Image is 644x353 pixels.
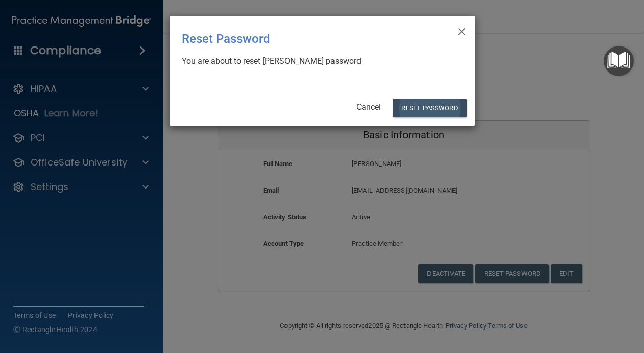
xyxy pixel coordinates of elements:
a: Cancel [356,102,381,112]
div: Reset Password [182,24,421,54]
button: Reset Password [393,99,466,117]
button: Open Resource Center [604,46,634,76]
div: You are about to reset [PERSON_NAME] password [182,56,455,67]
span: × [457,20,466,40]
